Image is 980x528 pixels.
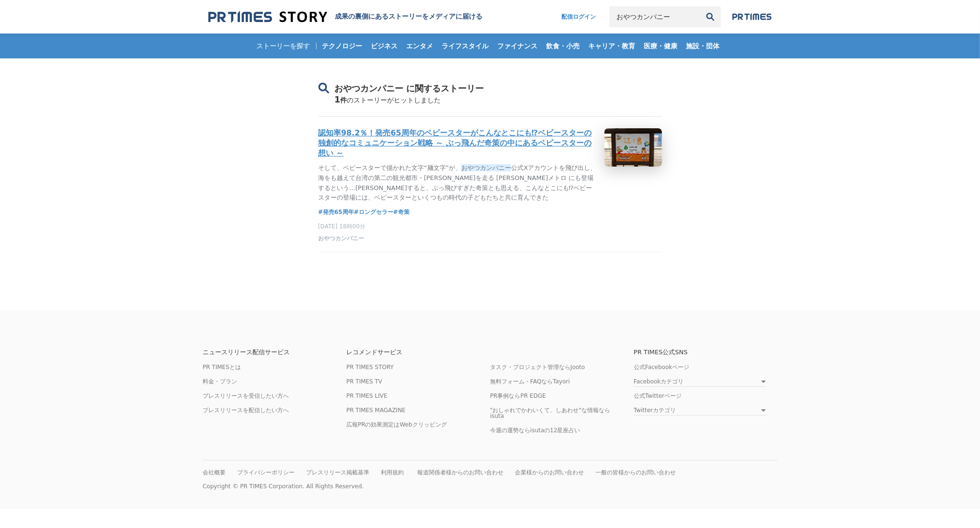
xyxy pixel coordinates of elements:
em: おやつカンパニー [461,164,511,171]
span: エンタメ [403,42,437,50]
span: ビジネス [367,42,402,50]
a: PR TIMES STORY [346,364,394,371]
span: キャリア・教育 [585,42,639,50]
img: 成果の裏側にあるストーリーをメディアに届ける [208,11,327,23]
a: 無料フォーム・FAQならTayori [490,378,570,385]
a: Facebookカテゴリ [634,379,766,387]
a: PR事例ならPR EDGE [490,393,546,399]
a: 企業様からのお問い合わせ [515,469,584,476]
span: テクノロジー [319,42,366,50]
a: ビジネス [367,34,402,58]
a: プレスリリース掲載基準 [306,469,369,476]
a: #発売65周年 [318,207,354,217]
a: 施設・団体 [683,34,724,58]
a: 報道関係者様からのお問い合わせ [417,469,503,476]
a: 公式Twitterページ [634,393,682,399]
div: 1 [318,94,662,117]
a: PR TIMES TV [346,378,382,385]
span: ファイナンス [494,42,542,50]
h3: 認知率98.2％！発売65周年のベビースターがこんなとこにも⁉ベビースターの独創的なコミュニケーション戦略 ～ ぶっ飛んだ奇策の中にあるベビースターの想い ～ [318,128,597,158]
input: キーワードで検索 [609,6,700,27]
a: #奇策 [393,207,410,217]
a: 成果の裏側にあるストーリーをメディアに届ける 成果の裏側にあるストーリーをメディアに届ける [208,11,482,23]
span: おやつカンパニー [318,235,364,243]
a: プライバシーポリシー [237,469,295,476]
p: Copyright © PR TIMES Corporation. All Rights Reserved. [203,483,777,490]
a: 飲食・小売 [543,34,584,58]
a: "おしゃれでかわいくて、しあわせ"な情報ならisuta [490,407,610,419]
a: 認知率98.2％！発売65周年のベビースターがこんなとこにも⁉ベビースターの独創的なコミュニケーション戦略 ～ ぶっ飛んだ奇策の中にあるベビースターの想い ～そして、ベビースターで描かれた文字“... [318,128,662,203]
span: おやつカンパニー に関するストーリー [334,83,484,93]
a: 一般の皆様からのお問い合わせ [595,469,676,476]
span: のストーリーがヒットしました [347,96,441,104]
p: PR TIMES公式SNS [634,349,777,355]
a: 医療・健康 [640,34,682,58]
a: 公式Facebookページ [634,364,689,371]
a: おやつカンパニー [318,237,364,244]
a: テクノロジー [319,34,366,58]
a: Twitterカテゴリ [634,407,766,416]
span: 施設・団体 [683,42,724,50]
a: プレスリリースを配信したい方へ [203,407,289,414]
a: 配信ログイン [552,6,605,27]
p: そして、ベビースターで描かれた文字“麺文字”が、 公式Xアカウントを飛び出し、海をも越えて台湾の第二の観光都市・[PERSON_NAME]を走る [PERSON_NAME]メトロ にも登場すると... [318,163,597,203]
a: ライフスタイル [438,34,493,58]
a: 今週の運勢ならisutaの12星座占い [490,427,581,434]
a: ファイナンス [494,34,542,58]
h1: 成果の裏側にあるストーリーをメディアに届ける [335,12,482,21]
a: PR TIMESとは [203,364,241,371]
span: 飲食・小売 [543,42,584,50]
a: PR TIMES LIVE [346,393,387,399]
span: 件 [341,96,347,104]
a: キャリア・教育 [585,34,639,58]
a: PR TIMES MAGAZINE [346,407,406,414]
a: 料金・プラン [203,378,237,385]
a: 会社概要 [203,469,226,476]
span: ライフスタイル [438,42,493,50]
button: 検索 [700,6,721,27]
p: レコメンドサービス [346,349,490,355]
p: [DATE] 18時00分 [318,223,662,231]
a: 広報PRの効果測定はWebクリッピング [346,421,447,428]
img: prtimes [732,13,772,21]
span: 医療・健康 [640,42,682,50]
a: エンタメ [403,34,437,58]
a: プレスリリースを受信したい方へ [203,393,289,399]
a: #ロングセラー [354,207,393,217]
a: タスク・プロジェクト管理ならJooto [490,364,585,371]
a: 利用規約 [381,469,404,476]
p: ニュースリリース配信サービス [203,349,346,355]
